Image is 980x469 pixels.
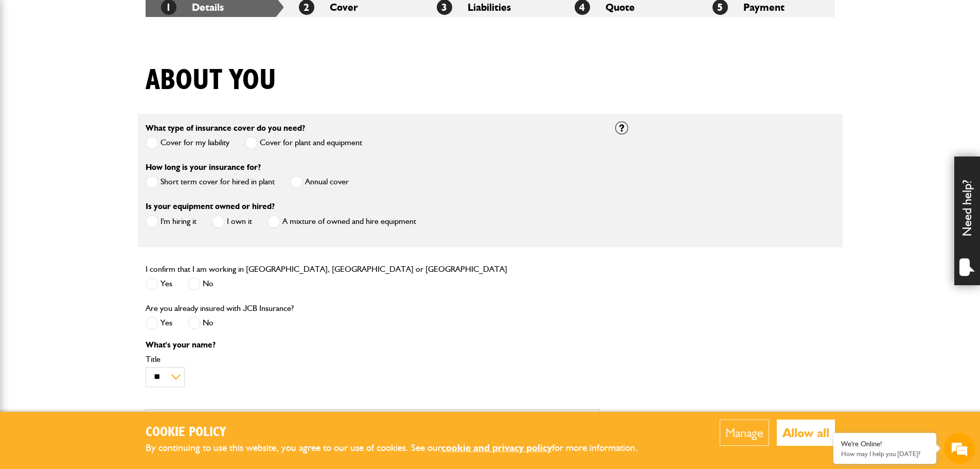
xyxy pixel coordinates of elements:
label: Title [146,355,600,363]
label: Annual cover [290,176,349,188]
h2: Cookie Policy [146,425,655,441]
a: cookie and privacy policy [441,442,552,454]
p: By continuing to use this website, you agree to our use of cookies. See our for more information. [146,440,655,456]
button: Manage [720,420,769,446]
div: We're Online! [841,440,929,448]
label: Yes [146,277,172,290]
p: What's your name? [146,341,600,349]
button: Allow all [777,420,835,446]
label: Are you already insured with JCB Insurance? [146,304,294,312]
label: What type of insurance cover do you need? [146,124,305,132]
div: Need help? [954,157,980,285]
label: A mixture of owned and hire equipment [268,215,416,228]
p: How may I help you today? [841,450,929,458]
label: Cover for my liability [146,136,229,149]
label: No [188,317,213,329]
label: I'm hiring it [146,215,197,228]
label: No [188,277,213,290]
label: Is your equipment owned or hired? [146,202,275,211]
h1: About you [146,63,276,98]
label: How long is your insurance for? [146,163,261,171]
label: I own it [212,215,252,228]
label: Yes [146,317,172,329]
label: Short term cover for hired in plant [146,176,275,188]
label: Cover for plant and equipment [245,136,362,149]
label: I confirm that I am working in [GEOGRAPHIC_DATA], [GEOGRAPHIC_DATA] or [GEOGRAPHIC_DATA] [146,265,507,273]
